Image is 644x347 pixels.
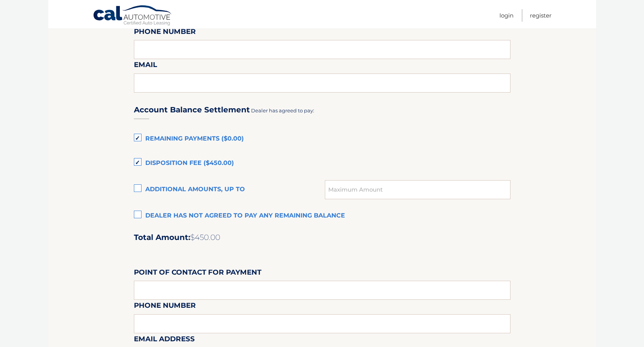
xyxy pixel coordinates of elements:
[134,182,325,197] label: Additional amounts, up to
[134,208,510,224] label: Dealer has not agreed to pay any remaining balance
[499,9,514,22] a: Login
[134,105,250,115] h3: Account Balance Settlement
[134,26,196,40] label: Phone Number
[251,107,314,114] span: Dealer has agreed to pay:
[530,9,552,22] a: Register
[325,180,510,199] input: Maximum Amount
[134,59,157,73] label: Email
[134,156,510,171] label: Disposition Fee ($450.00)
[134,131,510,147] label: Remaining Payments ($0.00)
[134,267,261,281] label: Point of Contact for Payment
[134,233,510,242] h2: Total Amount:
[93,5,173,27] a: Cal Automotive
[190,233,220,242] span: $450.00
